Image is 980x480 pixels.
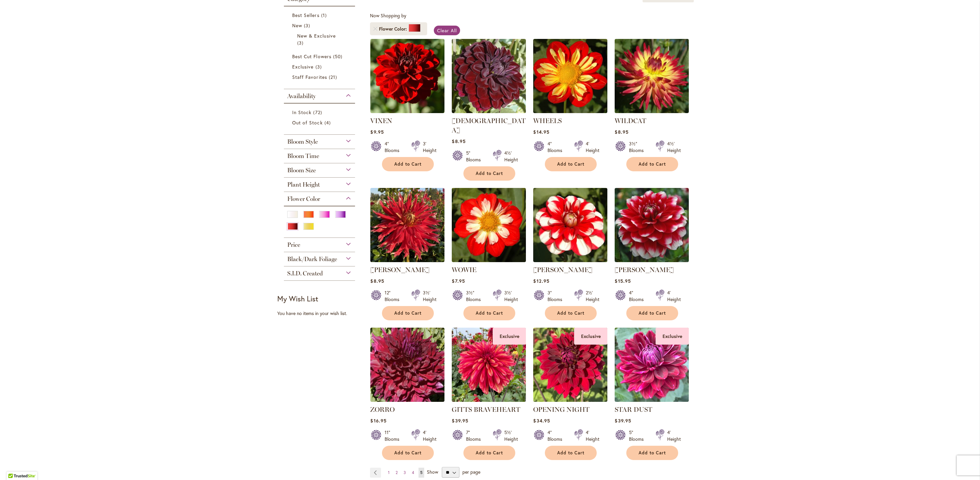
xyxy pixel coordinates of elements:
[292,22,348,29] a: New
[297,33,336,39] span: New & Exclusive
[533,397,607,403] a: OPENING NIGHT Exclusive
[548,429,566,442] div: 4" Blooms
[533,328,607,402] img: OPENING NIGHT
[667,140,681,154] div: 4½' Height
[437,27,457,34] span: Clear All
[370,12,406,19] span: Now Shopping by
[504,429,518,442] div: 5½' Height
[667,289,681,303] div: 4' Height
[615,417,631,424] span: $39.95
[292,119,323,126] span: Out of Stock
[370,108,444,114] a: VIXEN
[545,157,597,171] button: Add to Cart
[370,417,386,424] span: $16.95
[466,289,485,303] div: 3½" Blooms
[533,266,592,274] a: [PERSON_NAME]
[615,266,674,274] a: [PERSON_NAME]
[615,188,689,262] img: ZAKARY ROBERT
[370,405,395,413] a: ZORRO
[423,429,436,442] div: 4' Height
[287,270,323,277] span: S.I.D. Created
[427,469,438,475] span: Show
[304,22,312,29] span: 3
[504,150,518,163] div: 4½' Height
[626,157,678,171] button: Add to Cart
[370,188,444,262] img: Wildman
[545,446,597,460] button: Add to Cart
[370,397,444,403] a: Zorro
[386,468,391,478] a: 1
[297,32,343,46] a: New &amp; Exclusive
[476,171,503,176] span: Add to Cart
[292,119,348,126] a: Out of Stock 4
[452,138,465,144] span: $8.95
[287,195,320,203] span: Flower Color
[321,12,328,19] span: 1
[315,63,323,70] span: 3
[557,310,584,316] span: Add to Cart
[287,241,300,248] span: Price
[277,294,318,303] strong: My Wish List
[533,257,607,263] a: YORO KOBI
[394,161,422,167] span: Add to Cart
[292,22,302,29] span: New
[382,446,434,460] button: Add to Cart
[420,470,423,475] span: 5
[292,53,348,60] a: Best Cut Flowers
[629,429,648,442] div: 5" Blooms
[292,109,348,116] a: In Stock 72
[277,310,366,317] div: You have no items in your wish list.
[548,289,566,303] div: 3" Blooms
[639,450,666,456] span: Add to Cart
[292,53,331,60] span: Best Cut Flowers
[466,429,485,442] div: 7" Blooms
[287,138,318,145] span: Bloom Style
[292,63,348,70] a: Exclusive
[452,117,526,134] a: [DEMOGRAPHIC_DATA]
[452,278,465,284] span: $7.95
[615,397,689,403] a: STAR DUST Exclusive
[545,306,597,320] button: Add to Cart
[423,140,436,154] div: 3' Height
[615,257,689,263] a: ZAKARY ROBERT
[656,328,689,345] div: Exclusive
[463,306,515,320] button: Add to Cart
[452,405,520,413] a: GITTS BRAVEHEART
[463,446,515,460] button: Add to Cart
[615,129,628,135] span: $8.95
[385,140,403,154] div: 4" Blooms
[385,429,403,442] div: 11" Blooms
[533,405,589,413] a: OPENING NIGHT
[370,266,429,274] a: [PERSON_NAME]
[402,468,408,478] a: 3
[292,12,319,18] span: Best Sellers
[287,92,316,100] span: Availability
[373,27,377,31] a: Remove Flower Color Red
[388,470,390,475] span: 1
[370,117,392,125] a: VIXEN
[615,108,689,114] a: WILDCAT
[476,450,503,456] span: Add to Cart
[5,456,24,475] iframe: Launch Accessibility Center
[382,157,434,171] button: Add to Cart
[287,152,319,160] span: Bloom Time
[574,328,607,345] div: Exclusive
[667,429,681,442] div: 4' Height
[493,328,526,345] div: Exclusive
[412,470,414,475] span: 4
[410,468,416,478] a: 4
[396,470,398,475] span: 2
[370,257,444,263] a: Wildman
[287,255,337,263] span: Black/Dark Foliage
[615,328,689,402] img: STAR DUST
[615,39,689,113] img: WILDCAT
[313,109,323,116] span: 72
[370,278,384,284] span: $8.95
[533,129,549,135] span: $14.95
[615,117,646,125] a: WILDCAT
[629,289,648,303] div: 4" Blooms
[476,310,503,316] span: Add to Cart
[404,470,406,475] span: 3
[287,181,320,188] span: Plant Height
[394,450,422,456] span: Add to Cart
